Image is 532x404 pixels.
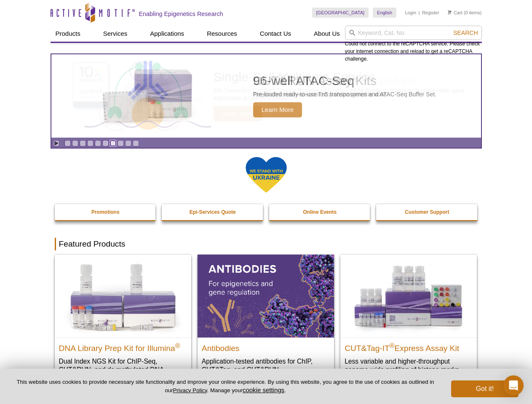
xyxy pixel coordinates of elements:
[451,380,519,397] button: Got it!
[13,378,437,394] p: This website uses cookies to provide necessary site functionality and improve your online experie...
[303,209,337,215] strong: Online Events
[405,10,416,16] a: Login
[419,8,420,18] li: |
[345,26,482,63] div: Could not connect to the reCAPTCHA service. Please check your internet connection and reload to g...
[53,140,59,146] a: Toggle autoplay
[133,140,139,146] a: Go to slide 10
[202,340,330,353] h2: Antibodies
[98,26,133,42] a: Services
[162,204,264,220] a: Epi-Services Quote
[448,10,452,14] img: Your Cart
[175,342,180,349] sup: ®
[64,140,71,146] a: Go to slide 1
[139,10,223,18] h2: Enabling Epigenetics Research
[51,26,86,42] a: Products
[190,209,236,215] strong: Epi-Services Quote
[87,140,94,146] a: Go to slide 4
[309,26,345,42] a: About Us
[80,140,86,146] a: Go to slide 3
[345,26,482,40] input: Keyword, Cat. No.
[345,357,473,374] p: Less variable and higher-throughput genome-wide profiling of histone marks​.
[451,29,480,37] button: Search
[59,357,187,383] p: Dual Index NGS Kit for ChIP-Seq, CUT&RUN, and ds methylated DNA assays.
[255,26,296,42] a: Contact Us
[91,209,120,215] strong: Promotions
[202,26,242,42] a: Resources
[245,156,287,194] img: We Stand With Ukraine
[340,255,477,337] img: CUT&Tag-IT® Express Assay Kit
[95,140,101,146] a: Go to slide 5
[448,8,482,18] li: (0 items)
[55,238,478,250] h2: Featured Products
[269,204,371,220] a: Online Events
[125,140,131,146] a: Go to slide 9
[59,340,187,353] h2: DNA Library Prep Kit for Illumina
[55,204,157,220] a: Promotions
[202,357,330,374] p: Application-tested antibodies for ChIP, CUT&Tag, and CUT&RUN.
[373,8,396,18] a: English
[453,29,478,36] span: Search
[55,255,191,337] img: DNA Library Prep Kit for Illumina
[145,26,189,42] a: Applications
[345,340,473,353] h2: CUT&Tag-IT Express Assay Kit
[312,8,369,18] a: [GEOGRAPHIC_DATA]
[198,255,334,337] img: All Antibodies
[55,255,191,391] a: DNA Library Prep Kit for Illumina DNA Library Prep Kit for Illumina® Dual Index NGS Kit for ChIP-...
[173,387,207,393] a: Privacy Policy
[198,255,334,382] a: All Antibodies Antibodies Application-tested antibodies for ChIP, CUT&Tag, and CUT&RUN.
[376,204,478,220] a: Customer Support
[448,10,462,16] a: Cart
[390,342,395,349] sup: ®
[72,140,78,146] a: Go to slide 2
[405,209,449,215] strong: Customer Support
[102,140,109,146] a: Go to slide 6
[422,10,439,16] a: Register
[340,255,477,382] a: CUT&Tag-IT® Express Assay Kit CUT&Tag-IT®Express Assay Kit Less variable and higher-throughput ge...
[503,375,524,396] div: Open Intercom Messenger
[110,140,116,146] a: Go to slide 7
[118,140,124,146] a: Go to slide 8
[243,386,284,393] button: cookie settings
